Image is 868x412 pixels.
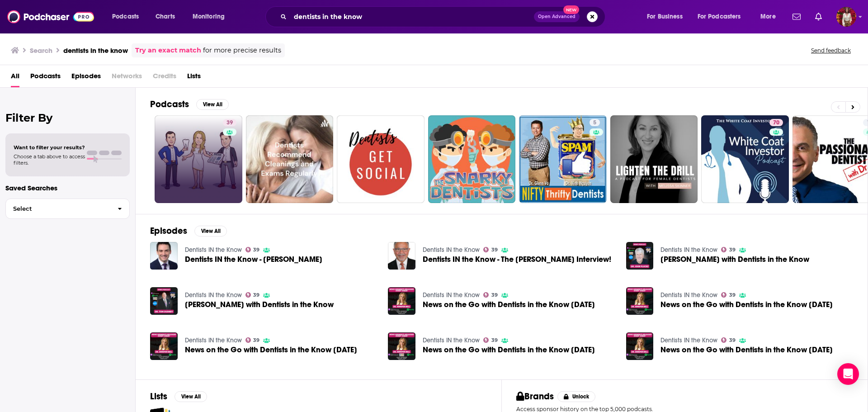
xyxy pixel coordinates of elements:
img: User Profile [836,7,856,27]
a: Episodes [71,69,101,87]
a: Dr. Tom Dudney with Dentists in the Know [185,301,334,308]
a: News on the Go with Dentists in the Know 10/12/2022 [626,287,654,315]
span: More [760,10,776,23]
span: News on the Go with Dentists in the Know [DATE] [185,346,357,354]
a: 39 [483,247,498,252]
span: New [563,5,580,14]
button: Send feedback [808,47,854,54]
a: 5 [519,115,607,203]
button: open menu [692,9,754,24]
a: Dentists IN the Know [185,291,242,299]
p: Saved Searches [5,184,130,192]
a: News on the Go with Dentists in the Know 10/12/2022 [660,301,833,308]
a: Charts [150,9,180,24]
span: 39 [253,248,259,252]
a: Dentists IN the Know - Nate Lawson [150,242,178,270]
button: open menu [754,9,787,24]
input: Search podcasts, credits, & more... [290,9,534,24]
span: 39 [491,248,498,252]
a: 70 [769,119,783,126]
span: 5 [593,118,596,128]
a: News on the Go with Dentists in the Know 5/25/2023 [423,346,595,354]
button: open menu [641,9,694,24]
button: Open AdvancedNew [534,11,580,22]
img: News on the Go with Dentists in the Know 5/25/2023 [388,332,415,360]
img: Dr. John Flucke with Dentists in the Know [626,242,654,270]
a: News on the Go with Dentists in the Know 11/9/2022 [185,346,357,354]
span: Networks [112,69,142,87]
a: Show notifications dropdown [789,9,804,24]
a: EpisodesView All [150,225,227,237]
img: News on the Go with Dentists in the Know 11/9/2022 [150,332,178,360]
a: News on the Go with Dentists in the Know 1/31/2024 [423,301,595,308]
span: 39 [253,338,259,342]
span: News on the Go with Dentists in the Know [DATE] [423,301,595,308]
a: Dentists IN the Know [660,336,717,344]
a: Dentists IN the Know [423,336,480,344]
a: Dentists IN the Know [185,336,242,344]
a: 5 [590,119,600,126]
span: 39 [729,293,736,297]
h2: Podcasts [150,99,189,110]
button: open menu [106,9,151,24]
button: View All [194,226,227,237]
a: Dentists IN the Know - The John Kois Interview! [388,242,415,270]
button: Show profile menu [836,7,856,27]
span: Monitoring [193,10,225,23]
a: 70 [701,115,789,203]
span: Podcasts [30,69,61,87]
img: News on the Go with Dentists in the Know 1/31/2024 [388,287,415,315]
a: Dentists IN the Know [660,246,717,254]
a: Dr. John Flucke with Dentists in the Know [660,256,809,263]
h2: Lists [150,391,167,402]
a: 39 [483,292,498,298]
a: Dentists IN the Know - The John Kois Interview! [423,256,611,263]
img: News on the Go with Dentists in the Know 10/27/22 [626,332,654,360]
span: 70 [773,118,779,128]
a: 39 [245,292,260,298]
button: open menu [186,9,236,24]
a: News on the Go with Dentists in the Know 10/27/22 [660,346,833,354]
a: Dentists IN the Know [423,246,480,254]
a: Show notifications dropdown [811,9,826,24]
span: Charts [156,10,175,23]
a: Podchaser - Follow, Share and Rate Podcasts [7,8,94,25]
a: All [11,69,19,87]
a: PodcastsView All [150,99,229,110]
a: 39 [245,247,260,252]
a: 39 [721,337,736,343]
span: 39 [491,338,498,342]
a: Dentists IN the Know [660,291,717,299]
a: Try an exact match [135,45,201,56]
a: Lists [187,69,201,87]
a: 39 [223,119,236,126]
span: [PERSON_NAME] with Dentists in the Know [660,256,809,263]
h2: Episodes [150,225,187,237]
span: Want to filter your results? [14,144,85,151]
span: News on the Go with Dentists in the Know [DATE] [660,346,833,354]
span: For Business [647,10,683,23]
span: Credits [153,69,176,87]
a: 39 [483,337,498,343]
span: Choose a tab above to access filters. [14,153,85,166]
div: Open Intercom Messenger [837,363,859,385]
img: Dr. Tom Dudney with Dentists in the Know [150,287,178,315]
span: Logged in as laurendelguidice [836,7,856,27]
a: 39 [155,115,242,203]
span: 39 [729,338,736,342]
a: Dentists IN the Know - Nate Lawson [185,256,322,263]
span: [PERSON_NAME] with Dentists in the Know [185,301,334,308]
span: Podcasts [112,10,139,23]
a: Dentists IN the Know [423,291,480,299]
a: 39 [721,247,736,252]
span: for more precise results [203,45,281,56]
button: Select [5,199,130,219]
h3: dentists in the know [63,46,128,55]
